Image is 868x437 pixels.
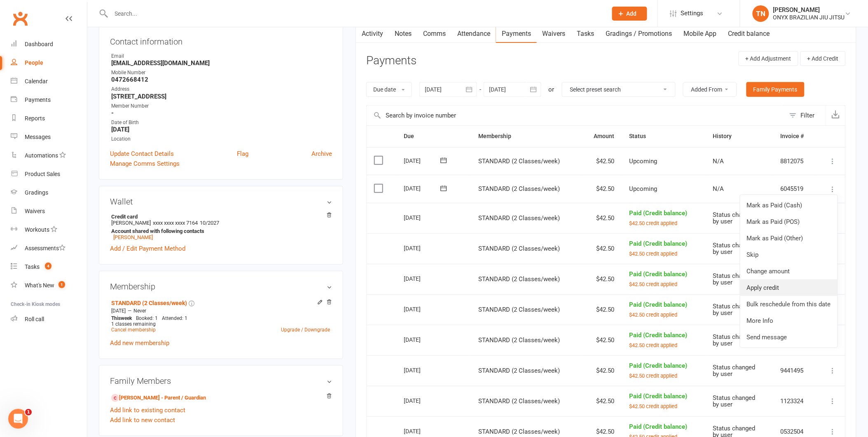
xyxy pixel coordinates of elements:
[746,82,805,97] a: Family Payments
[110,244,185,254] a: Add / Edit Payment Method
[773,147,817,175] td: 8812075
[629,301,688,308] span: Paid (Credit balance)
[11,128,87,146] a: Messages
[622,126,706,147] th: Status
[629,423,688,430] span: Paid (Credit balance)
[629,311,678,318] button: $42.50 credit applied
[11,221,87,239] a: Workouts
[629,373,678,379] small: $42.50 credit applied
[111,394,206,402] a: [PERSON_NAME] - Parent / Guardian
[773,355,817,386] td: 9441495
[11,54,87,72] a: People
[110,34,332,46] h3: Contact information
[581,386,622,416] td: $42.50
[581,203,622,233] td: $42.50
[629,372,678,379] button: $42.50 credit applied
[629,362,688,369] span: Paid (Credit balance)
[111,52,332,60] div: Email
[581,233,622,264] td: $42.50
[713,185,724,193] span: N/A
[629,240,688,247] span: Paid (Credit balance)
[629,342,678,349] button: $42.50 credit applied
[8,409,28,429] iframe: Intercom live chat
[366,82,412,97] button: Due date
[25,263,40,270] div: Tasks
[773,14,845,21] div: ONYX BRAZILIAN JIU JITSU
[740,312,838,329] a: More Info
[367,106,785,125] input: Search by invoice number
[25,409,32,416] span: 1
[581,264,622,294] td: $42.50
[706,126,773,147] th: History
[773,6,845,14] div: [PERSON_NAME]
[629,220,678,227] button: $42.50 credit applied
[25,115,45,122] div: Reports
[683,82,737,97] button: Added From
[111,321,156,327] span: 1 classes remaining
[356,24,389,43] a: Activity
[478,306,560,313] span: STANDARD (2 Classes/week)
[111,308,126,314] span: [DATE]
[109,8,601,19] input: Search...
[25,78,48,85] div: Calendar
[600,24,678,43] a: Gradings / Promotions
[629,392,688,400] span: Paid (Credit balance)
[45,263,51,270] span: 4
[740,263,838,280] a: Change amount
[612,7,647,21] button: Add
[25,189,48,196] div: Gradings
[773,126,817,147] th: Invoice #
[713,364,756,378] span: Status changed by user
[478,275,560,283] span: STANDARD (2 Classes/week)
[581,126,622,147] th: Amount
[629,281,678,287] small: $42.50 credit applied
[110,415,175,425] a: Add link to new contact
[111,300,187,306] a: STANDARD (2 Classes/week)
[25,134,51,140] div: Messages
[25,282,54,289] div: What's New
[10,8,30,29] a: Clubworx
[25,226,49,233] div: Workouts
[478,428,560,435] span: STANDARD (2 Classes/week)
[629,251,678,257] small: $42.50 credit applied
[111,85,332,93] div: Address
[739,51,798,66] button: + Add Adjustment
[629,270,688,278] span: Paid (Credit balance)
[311,149,332,159] a: Archive
[110,282,332,291] h3: Membership
[549,85,554,94] div: or
[111,119,332,127] div: Date of Birth
[478,185,560,193] span: STANDARD (2 Classes/week)
[629,331,688,339] span: Paid (Credit balance)
[404,242,442,254] div: [DATE]
[773,175,817,203] td: 6045519
[753,5,769,22] div: TN
[58,281,65,288] span: 1
[571,24,600,43] a: Tasks
[629,209,688,217] span: Paid (Credit balance)
[629,220,678,226] small: $42.50 credit applied
[478,157,560,165] span: STANDARD (2 Classes/week)
[537,24,571,43] a: Waivers
[404,303,442,315] div: [DATE]
[404,272,442,285] div: [DATE]
[713,333,756,348] span: Status changed by user
[629,250,678,257] button: $42.50 credit applied
[25,59,43,66] div: People
[713,211,756,226] span: Status changed by user
[111,135,332,143] div: Location
[11,165,87,183] a: Product Sales
[110,149,174,159] a: Update Contact Details
[740,296,838,312] a: Bulk reschedule from this date
[404,154,442,167] div: [DATE]
[25,96,51,103] div: Payments
[25,171,60,177] div: Product Sales
[800,51,846,66] button: + Add Credit
[25,245,66,251] div: Assessments
[713,272,756,287] span: Status changed by user
[25,152,58,159] div: Automations
[404,333,442,346] div: [DATE]
[25,208,45,214] div: Waivers
[25,316,44,322] div: Roll call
